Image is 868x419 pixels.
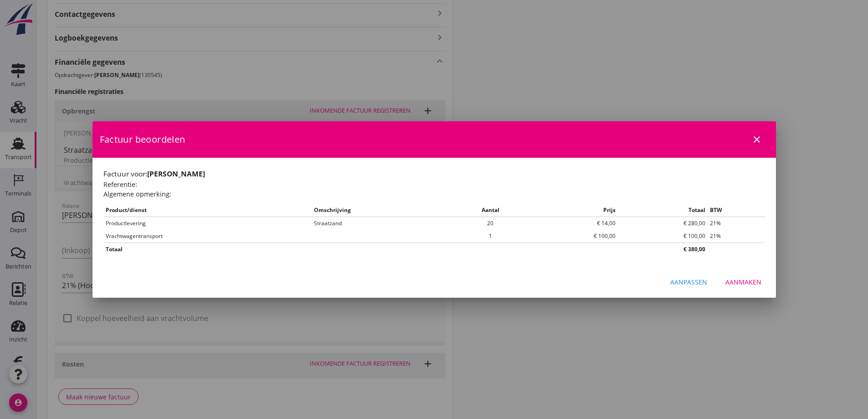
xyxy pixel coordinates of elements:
th: € 380,00 [618,243,708,256]
h1: Factuur voor: [103,169,765,179]
td: Straatzand [312,217,452,230]
button: Aanpassen [663,274,714,290]
td: 21% [708,230,765,243]
th: Product/dienst [103,204,312,217]
td: € 100,00 [618,230,708,243]
td: 20 [452,217,528,230]
td: Vrachtwagentransport [103,230,312,243]
h2: Referentie: Algemene opmerking: [103,180,765,199]
strong: [PERSON_NAME] [147,169,205,179]
i: close [751,134,762,145]
td: € 14,00 [528,217,618,230]
th: Totaal [103,243,618,256]
button: Aanmaken [718,274,769,290]
th: Totaal [618,204,708,217]
div: Aanpassen [670,277,707,287]
th: Omschrijving [312,204,452,217]
td: Productlevering [103,217,312,230]
th: BTW [708,204,765,217]
th: Prijs [528,204,618,217]
td: 21% [708,217,765,230]
div: Factuur beoordelen [92,121,776,158]
td: 1 [452,230,528,243]
td: € 280,00 [618,217,708,230]
div: Aanmaken [725,277,761,287]
td: € 100,00 [528,230,618,243]
th: Aantal [452,204,528,217]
